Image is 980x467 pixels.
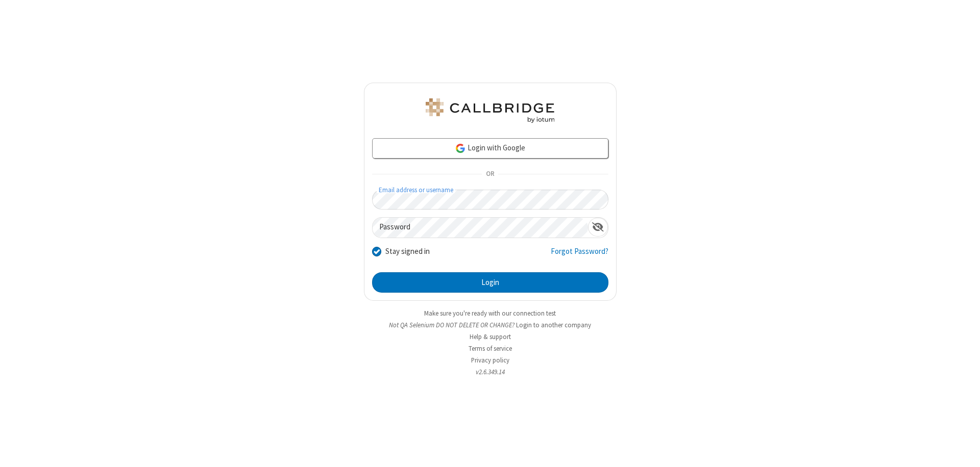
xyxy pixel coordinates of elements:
span: OR [482,167,498,181]
li: Not QA Selenium DO NOT DELETE OR CHANGE? [364,320,617,330]
input: Email address or username [372,190,608,210]
input: Password [373,218,588,238]
div: Show password [588,218,608,237]
a: Privacy policy [471,356,509,365]
img: QA Selenium DO NOT DELETE OR CHANGE [424,98,556,123]
label: Stay signed in [385,246,430,257]
a: Forgot Password? [551,246,608,265]
button: Login [372,272,608,293]
a: Make sure you're ready with our connection test [424,309,556,318]
a: Help & support [470,332,511,341]
li: v2.6.349.14 [364,367,617,377]
button: Login to another company [516,320,591,330]
img: google-icon.png [455,143,466,154]
a: Terms of service [469,344,512,353]
a: Login with Google [372,138,608,159]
